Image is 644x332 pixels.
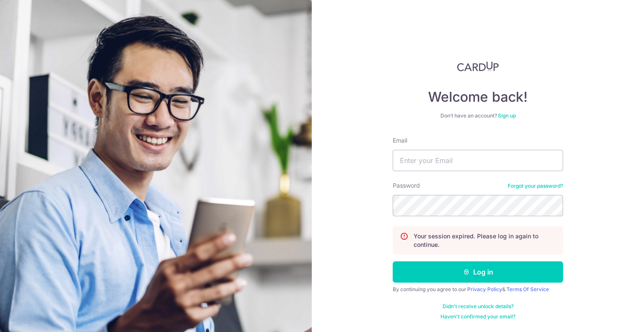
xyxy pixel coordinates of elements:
[393,261,563,283] button: Log in
[393,112,563,119] div: Don’t have an account?
[498,112,516,119] a: Sign up
[508,183,563,189] a: Forgot your password?
[393,89,563,106] h4: Welcome back!
[393,150,563,171] input: Enter your Email
[467,286,502,292] a: Privacy Policy
[443,303,514,310] a: Didn't receive unlock details?
[393,181,420,190] label: Password
[457,61,499,72] img: CardUp Logo
[506,286,549,292] a: Terms Of Service
[393,136,407,145] label: Email
[393,286,563,293] div: By continuing you agree to our &
[414,232,556,249] p: Your session expired. Please log in again to continue.
[440,313,515,320] a: Haven't confirmed your email?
